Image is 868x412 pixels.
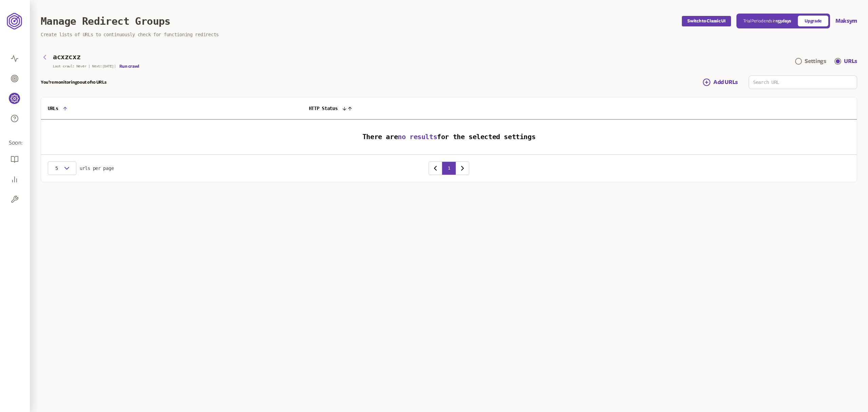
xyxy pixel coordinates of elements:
p: Trial Period ends in [743,18,791,24]
h3: There are for the selected settings [48,133,850,141]
button: Run crawl [119,64,139,69]
h3: acxzcxz [53,53,80,61]
input: Search URL [749,76,857,89]
p: Create lists of URLs to continuously check for functioning redirects [41,32,857,37]
div: Navigation [795,57,857,65]
button: 1 [442,161,456,175]
div: URLs [844,57,857,65]
a: Settings [795,57,826,65]
div: Settings [805,57,826,65]
span: urls per page [80,166,114,171]
button: Maksym [835,17,857,25]
p: You’re monitoring 0 out of 10 URLs [41,80,106,85]
span: no results [398,133,437,141]
button: 5 [48,161,76,175]
a: Add URLs [703,78,738,86]
span: 5 [53,166,60,171]
p: Last crawl: Never | Next: [DATE] | [53,64,116,68]
span: 153 days [776,19,791,23]
a: Upgrade [798,16,828,26]
button: Switch to Classic UI [682,16,731,26]
a: URLs [834,57,857,65]
span: Add URLs [713,78,738,86]
span: HTTP Status [309,106,338,111]
h1: Manage Redirect Groups [41,15,171,27]
span: URLs [48,106,58,111]
span: Soon: [9,139,21,147]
